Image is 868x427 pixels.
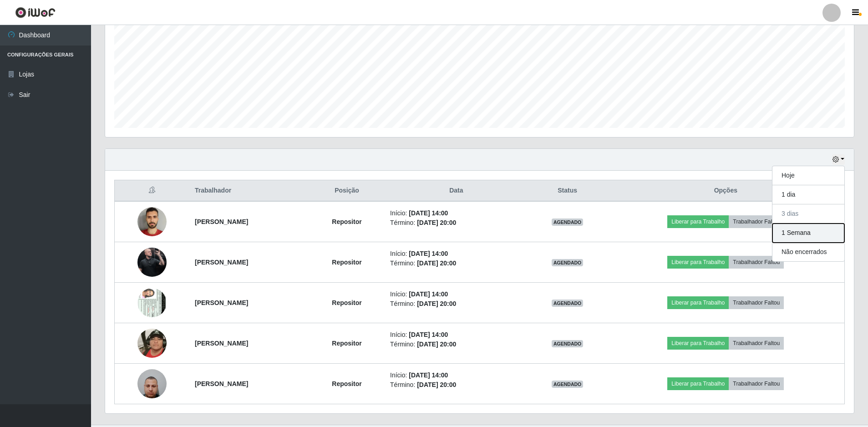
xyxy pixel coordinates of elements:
button: Hoje [772,166,844,185]
strong: Repositor [332,218,361,225]
time: [DATE] 20:00 [417,219,456,226]
strong: [PERSON_NAME] [195,218,248,225]
li: Início: [390,290,523,299]
time: [DATE] 20:00 [417,259,456,267]
li: Início: [390,330,523,340]
img: 1751663217574.jpeg [137,317,167,369]
img: 1744985989174.jpeg [137,270,167,335]
time: [DATE] 20:00 [417,300,456,307]
button: Liberar para Trabalho [667,296,729,309]
span: AGENDADO [552,259,584,266]
button: Trabalhador Faltou [729,337,784,350]
time: [DATE] 20:00 [417,341,456,348]
time: [DATE] 14:00 [409,371,448,379]
li: Término: [390,340,523,349]
li: Término: [390,218,523,228]
button: 1 dia [772,185,844,204]
span: AGENDADO [552,381,584,388]
span: AGENDADO [552,219,584,226]
strong: [PERSON_NAME] [195,259,248,266]
button: Não encerrados [772,243,844,261]
strong: [PERSON_NAME] [195,340,248,347]
span: AGENDADO [552,340,584,347]
th: Trabalhador [189,180,309,202]
img: 1744720389839.jpeg [137,244,167,280]
img: CoreUI Logo [15,7,56,18]
img: 1752010613796.jpeg [137,364,167,403]
button: 3 dias [772,204,844,224]
li: Início: [390,208,523,218]
button: 1 Semana [772,224,844,243]
time: [DATE] 14:00 [409,331,448,338]
span: AGENDADO [552,300,584,307]
time: [DATE] 14:00 [409,250,448,257]
button: Liberar para Trabalho [667,215,729,228]
button: Liberar para Trabalho [667,337,729,350]
button: Trabalhador Faltou [729,215,784,228]
strong: [PERSON_NAME] [195,380,248,387]
time: [DATE] 14:00 [409,290,448,298]
strong: Repositor [332,380,361,387]
th: Data [385,180,528,202]
strong: Repositor [332,340,361,347]
th: Status [528,180,607,202]
button: Trabalhador Faltou [729,377,784,390]
strong: [PERSON_NAME] [195,299,248,306]
li: Início: [390,249,523,259]
li: Término: [390,299,523,309]
button: Trabalhador Faltou [729,256,784,269]
th: Posição [309,180,385,202]
th: Opções [607,180,845,202]
li: Término: [390,259,523,268]
button: Trabalhador Faltou [729,296,784,309]
img: 1744568230995.jpeg [137,207,167,236]
li: Início: [390,371,523,380]
strong: Repositor [332,259,361,266]
button: Liberar para Trabalho [667,377,729,390]
time: [DATE] 20:00 [417,381,456,388]
button: Liberar para Trabalho [667,256,729,269]
strong: Repositor [332,299,361,306]
li: Término: [390,380,523,390]
time: [DATE] 14:00 [409,209,448,217]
